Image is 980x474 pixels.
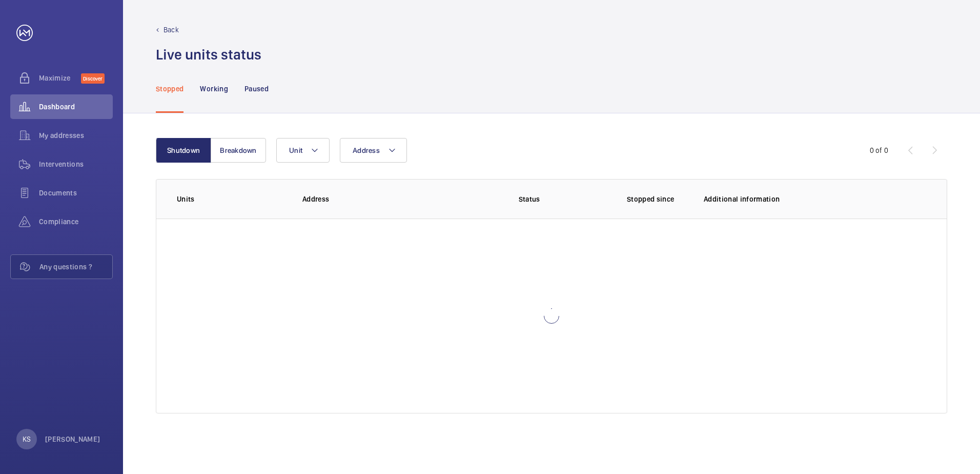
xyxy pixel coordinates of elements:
span: Interventions [39,159,113,169]
p: Stopped since [627,194,687,204]
p: Status [455,194,603,204]
span: Discover [81,73,105,84]
span: Unit [289,146,302,154]
button: Unit [276,138,330,163]
span: My addresses [39,130,113,141]
span: Documents [39,188,113,198]
span: Dashboard [39,102,113,112]
p: KS [23,434,31,444]
button: Breakdown [211,138,266,163]
h1: Live units status [156,45,261,64]
p: [PERSON_NAME] [45,434,100,444]
p: Stopped [156,84,183,94]
p: Back [164,25,179,35]
p: Working [200,84,228,94]
span: Address [353,146,380,154]
span: Any questions ? [39,262,112,272]
span: Maximize [39,73,81,83]
p: Additional information [704,194,926,204]
button: Shutdown [156,138,211,163]
span: Compliance [39,216,113,227]
p: Address [302,194,448,204]
button: Address [340,138,407,163]
p: Paused [244,84,269,94]
p: Units [177,194,286,204]
div: 0 of 0 [870,145,888,155]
